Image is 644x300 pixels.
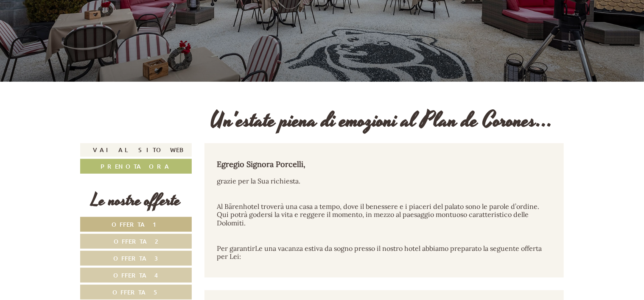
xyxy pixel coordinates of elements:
a: Prenota ora [80,159,192,174]
span: Offerta 3 [113,254,158,262]
a: Vai al sito web [80,143,192,157]
span: Offerta 5 [112,288,159,296]
span: Offerta 1 [112,220,160,228]
h1: Un'estate piena di emozioni al Plan de Corones... [211,109,553,133]
strong: Egregio Signora Porcelli, [217,159,306,169]
span: Offerta 4 [113,271,158,279]
span: grazie per la Sua richiesta. Al Bärenhotel troverà una casa a tempo, dove il benessere e i piacer... [217,177,542,261]
div: Le nostre offerte [80,189,192,213]
span: Offerta 2 [114,237,158,245]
